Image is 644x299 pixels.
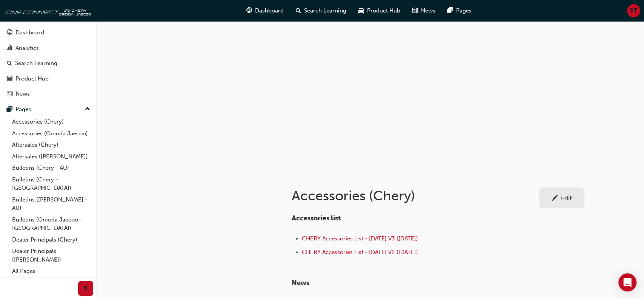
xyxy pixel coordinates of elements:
[9,245,93,265] a: Dealer Principals ([PERSON_NAME])
[9,214,93,234] a: Bulletins (Omoda Jaecoo - [GEOGRAPHIC_DATA])
[9,162,93,174] a: Bulletins (Chery - AU)
[296,6,301,15] span: search-icon
[3,41,93,55] a: Analytics
[7,106,12,113] span: pages-icon
[539,187,584,208] a: Edit
[304,6,346,15] span: Search Learning
[15,105,31,114] div: Pages
[9,128,93,139] a: Accessories (Omoda Jaecoo)
[618,273,636,291] div: Open Intercom Messenger
[3,56,93,70] a: Search Learning
[15,74,49,83] div: Product Hub
[85,104,90,114] span: up-icon
[7,29,12,36] span: guage-icon
[9,151,93,163] a: Aftersales ([PERSON_NAME])
[3,24,93,102] button: DashboardAnalyticsSearch LearningProduct HubNews
[290,3,352,19] a: search-iconSearch Learning
[15,59,57,68] div: Search Learning
[246,6,252,15] span: guage-icon
[9,174,93,194] a: Bulletins (Chery - [GEOGRAPHIC_DATA])
[412,6,418,15] span: news-icon
[7,76,12,82] span: car-icon
[255,6,284,15] span: Dashboard
[552,195,558,203] span: pencil-icon
[456,6,472,15] span: Pages
[406,3,441,19] a: news-iconNews
[292,279,309,287] span: News
[15,44,39,53] div: Analytics
[627,4,640,17] button: BT
[9,116,93,128] a: Accessories (Chery)
[302,249,418,256] a: CHERY Accessories List - [DATE] V2 ([DATE])
[9,139,93,151] a: Aftersales (Chery)
[7,60,12,67] span: search-icon
[15,90,30,98] div: News
[358,6,364,15] span: car-icon
[292,214,341,222] span: Accessories list
[7,45,12,52] span: chart-icon
[15,28,44,37] div: Dashboard
[83,284,89,293] span: prev-icon
[3,87,93,101] a: News
[3,102,93,116] button: Pages
[421,6,435,15] span: News
[3,26,93,40] a: Dashboard
[367,6,400,15] span: Product Hub
[7,91,12,98] span: news-icon
[4,3,91,18] img: oneconnect
[292,187,539,204] h1: Accessories (Chery)
[9,234,93,246] a: Dealer Principals (Chery)
[302,235,418,242] a: CHERY Accessories List - [DATE] V3 ([DATE])
[240,3,290,19] a: guage-iconDashboard
[9,194,93,214] a: Bulletins ([PERSON_NAME] - AU)
[630,6,637,15] span: BT
[3,72,93,86] a: Product Hub
[561,194,572,202] div: Edit
[352,3,406,19] a: car-iconProduct Hub
[9,265,93,277] a: All Pages
[441,3,478,19] a: pages-iconPages
[447,6,453,15] span: pages-icon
